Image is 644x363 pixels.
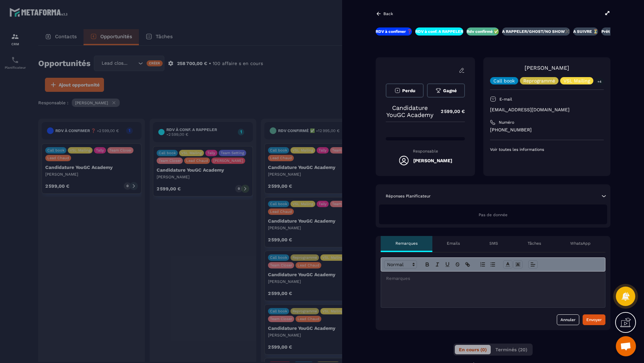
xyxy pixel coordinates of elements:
p: E-mail [499,97,512,102]
span: Gagné [443,88,457,93]
p: +4 [595,78,604,85]
p: SMS [489,241,498,246]
button: Gagné [427,83,465,98]
p: VSL Mailing [563,78,590,83]
a: [PERSON_NAME] [525,65,569,71]
p: Numéro [499,120,514,125]
p: [PHONE_NUMBER] [490,127,604,133]
button: Perdu [386,83,424,98]
p: 2 599,00 € [434,105,465,118]
button: Annuler [557,314,579,325]
p: Tâches [528,241,541,246]
p: WhatsApp [570,241,591,246]
p: Reprogrammé [523,78,555,83]
div: Envoyer [586,316,602,323]
button: Terminés (20) [491,345,531,354]
p: Call book [493,78,515,83]
span: En cours (0) [459,347,487,352]
button: Envoyer [583,314,605,325]
button: En cours (0) [455,345,491,354]
p: Réponses Planificateur [386,193,431,199]
span: Perdu [402,88,415,93]
div: Ouvrir le chat [616,336,636,356]
h5: [PERSON_NAME] [413,158,452,163]
p: Responsable [386,149,465,154]
p: Emails [447,241,460,246]
p: [EMAIL_ADDRESS][DOMAIN_NAME] [490,107,604,113]
p: Remarques [395,241,418,246]
p: Voir toutes les informations [490,147,604,152]
span: Terminés (20) [495,347,527,352]
span: Pas de donnée [479,213,507,217]
p: Candidature YouGC Academy [386,104,434,118]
